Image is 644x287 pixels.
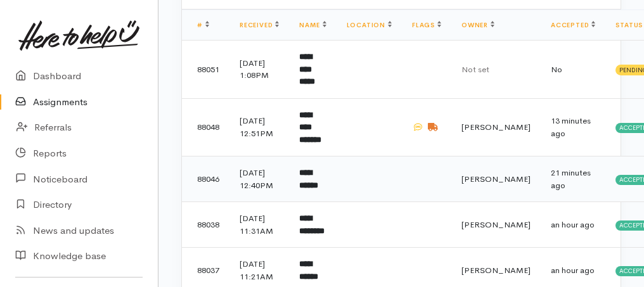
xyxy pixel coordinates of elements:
[461,122,531,132] span: [PERSON_NAME]
[461,174,531,184] span: [PERSON_NAME]
[182,98,229,156] td: 88048
[229,98,289,156] td: [DATE] 12:51PM
[229,202,289,248] td: [DATE] 11:31AM
[299,21,326,29] a: Name
[461,21,494,29] a: Owner
[551,115,591,139] time: 13 minutes ago
[229,156,289,202] td: [DATE] 12:40PM
[229,41,289,99] td: [DATE] 1:08PM
[182,202,229,248] td: 88038
[551,167,591,191] time: 21 minutes ago
[182,41,229,99] td: 88051
[240,21,279,29] a: Received
[182,156,229,202] td: 88046
[551,64,562,75] span: No
[412,21,441,29] a: Flags
[461,219,531,230] span: [PERSON_NAME]
[461,64,489,75] span: Not set
[551,21,595,29] a: Accepted
[551,219,595,230] time: an hour ago
[551,265,595,276] time: an hour ago
[197,21,209,29] a: #
[347,21,392,29] a: Location
[461,265,531,276] span: [PERSON_NAME]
